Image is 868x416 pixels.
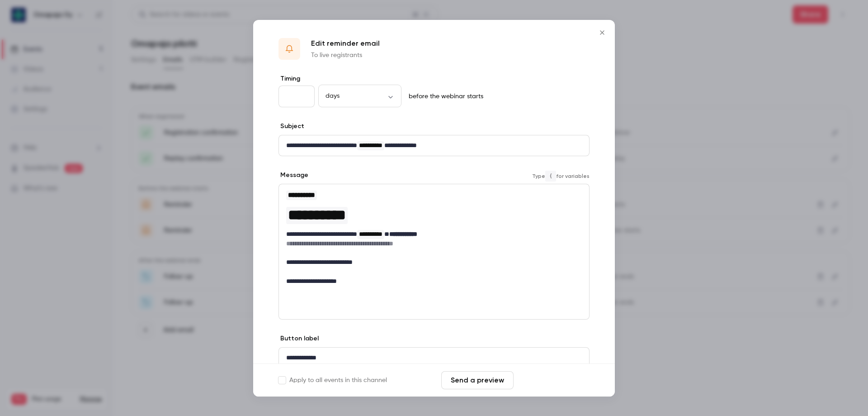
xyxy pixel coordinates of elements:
p: To live registrants [311,51,380,60]
label: Subject [278,122,304,131]
button: Save changes [517,371,590,389]
span: Type for variables [532,171,590,182]
label: Timing [278,74,590,83]
label: Message [278,171,308,180]
div: editor [279,184,589,292]
button: Send a preview [441,371,514,389]
div: editor [279,135,589,156]
label: Button label [278,334,319,343]
p: Edit reminder email [311,38,380,49]
code: { [545,171,556,182]
label: Apply to all events in this channel [278,376,387,385]
div: editor [279,348,589,368]
p: before the webinar starts [405,92,483,101]
button: Close [593,24,611,42]
div: days [318,91,401,100]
